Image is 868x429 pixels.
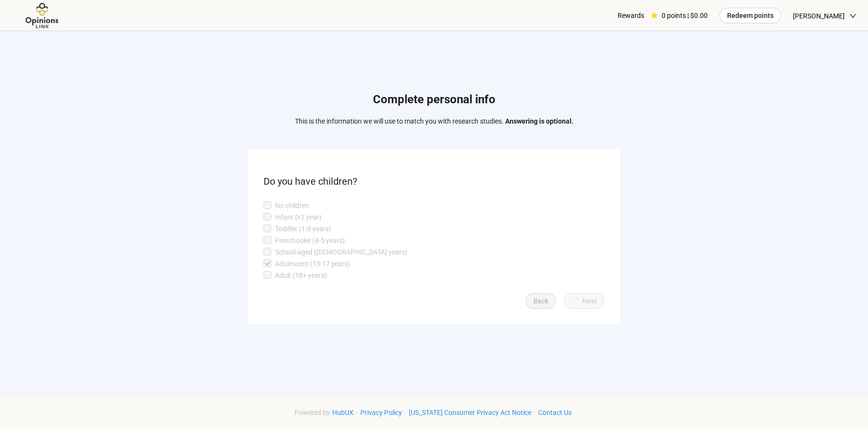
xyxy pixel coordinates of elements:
span: star [651,12,658,19]
a: HubUX [330,409,356,416]
span: Redeem points [727,10,774,21]
p: Toddler (1-3 years) [275,223,331,234]
p: Adolescent (13-17 years) [275,258,350,269]
button: Next [564,293,604,309]
h1: Complete personal info [295,91,573,109]
span: Back [533,296,548,306]
span: down [850,13,856,19]
p: School-aged ([DEMOGRAPHIC_DATA] years) [275,247,407,257]
p: Do you have children? [263,174,604,189]
span: loading [571,296,579,305]
span: [PERSON_NAME] [793,0,845,32]
a: [US_STATE] Consumer Privacy Act Notice [406,409,534,416]
div: · · · [294,407,574,418]
strong: Answering is optional. [505,117,573,125]
a: Back [526,293,556,309]
p: Infant (<1 year) [275,212,322,222]
p: No children [275,200,309,211]
a: Privacy Policy [358,409,404,416]
button: Redeem points [719,8,781,23]
p: Preschooler (4-5 years) [275,235,345,246]
p: Adult (18+ years) [275,270,327,281]
span: Next [582,296,597,306]
span: Powered by [294,409,330,416]
p: This is the information we will use to match you with research studies. [295,116,573,127]
a: Contact Us [536,409,574,416]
